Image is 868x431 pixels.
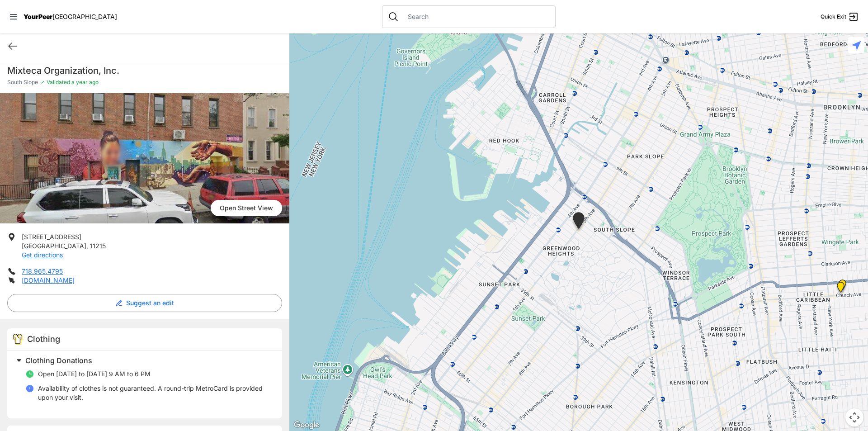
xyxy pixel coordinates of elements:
[38,370,151,378] span: Open [DATE] to [DATE] 9 AM to 6 PM
[7,64,282,77] h1: Mixteca Organization, Inc.
[292,419,321,431] img: Google
[24,14,117,19] a: YourPeer[GEOGRAPHIC_DATA]
[22,276,75,284] a: [DOMAIN_NAME]
[837,279,848,294] div: Rising Ground
[86,242,88,250] span: ,
[402,12,550,21] input: Search
[126,298,174,308] span: Suggest an edit
[211,200,282,216] span: Open Street View
[7,79,38,86] span: South Slope
[821,13,846,20] span: Quick Exit
[22,242,86,250] span: [GEOGRAPHIC_DATA]
[90,242,106,250] span: 11215
[292,419,321,431] a: Open this area in Google Maps (opens a new window)
[821,11,859,22] a: Quick Exit
[22,251,63,259] a: Get directions
[24,13,52,20] span: YourPeer
[27,334,60,344] span: Clothing
[70,79,99,85] span: a year ago
[52,13,117,20] span: [GEOGRAPHIC_DATA]
[47,79,70,85] span: Validated
[38,384,271,402] p: Availability of clothes is not guaranteed. A round-trip MetroCard is provided upon your visit.
[25,356,92,365] span: Clothing Donations
[22,233,81,241] span: [STREET_ADDRESS]
[845,408,863,426] button: Map camera controls
[40,79,45,86] span: ✓
[22,267,63,275] a: 718.965.4795
[7,294,282,312] button: Suggest an edit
